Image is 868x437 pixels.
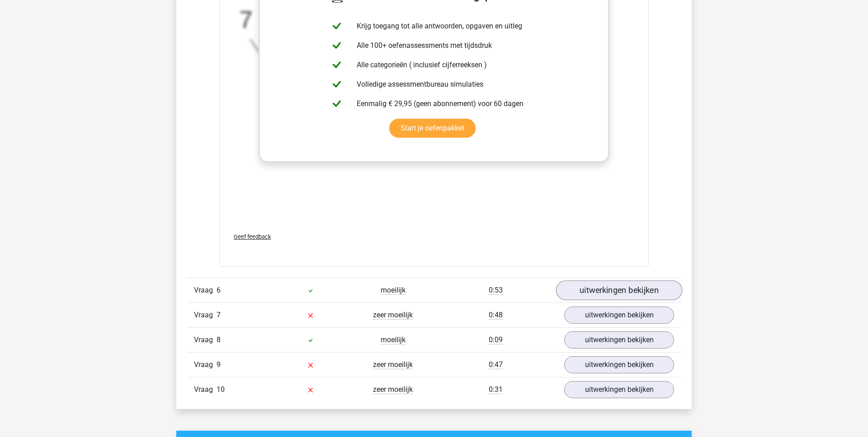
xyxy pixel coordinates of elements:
[489,360,503,369] span: 0:47
[217,286,221,294] span: 6
[564,381,674,398] a: uitwerkingen bekijken
[389,119,476,138] a: Start je oefenpakket
[373,360,413,369] span: zeer moeilijk
[234,233,271,240] span: Geef feedback
[194,384,217,395] span: Vraag
[489,286,503,295] span: 0:53
[194,359,217,370] span: Vraag
[217,360,221,369] span: 9
[217,335,221,344] span: 8
[489,335,503,344] span: 0:09
[564,331,674,349] a: uitwerkingen bekijken
[194,285,217,296] span: Vraag
[489,311,503,320] span: 0:48
[194,335,217,345] span: Vraag
[489,385,503,394] span: 0:31
[373,311,413,320] span: zeer moeilijk
[194,310,217,321] span: Vraag
[564,307,674,324] a: uitwerkingen bekijken
[217,385,225,394] span: 10
[564,356,674,373] a: uitwerkingen bekijken
[217,311,221,319] span: 7
[381,286,406,295] span: moeilijk
[373,385,413,394] span: zeer moeilijk
[381,335,406,344] span: moeilijk
[556,281,682,301] a: uitwerkingen bekijken
[239,6,253,33] tspan: 7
